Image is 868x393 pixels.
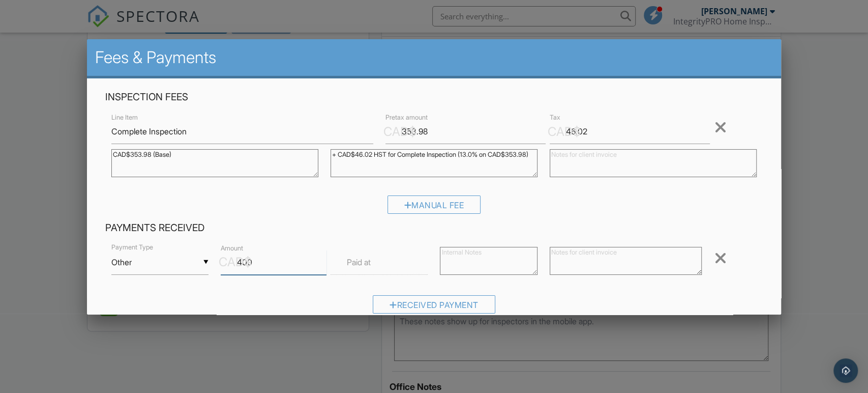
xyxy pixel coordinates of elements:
a: Manual Fee [387,202,481,212]
div: Received Payment [373,295,495,314]
div: Manual Fee [387,195,481,214]
div: CAD$ [548,123,581,141]
textarea: CAD$353.98 (Base) [111,149,318,177]
label: Pretax amount [385,113,428,122]
h4: Inspection Fees [105,91,763,104]
label: Amount [221,244,243,253]
textarea: + CAD$46.02 HST for Complete Inspection (13.0% on CAD$353.98) [331,149,537,177]
div: Open Intercom Messenger [833,358,858,383]
h4: Payments Received [105,221,763,235]
a: Received Payment [373,302,495,313]
label: Line Item [111,113,138,122]
div: CAD$ [383,123,416,141]
h2: Fees & Payments [95,47,773,68]
label: Tax [550,113,560,122]
label: Payment Type [111,243,153,252]
label: Paid at [347,257,371,268]
div: CAD$ [219,254,252,271]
